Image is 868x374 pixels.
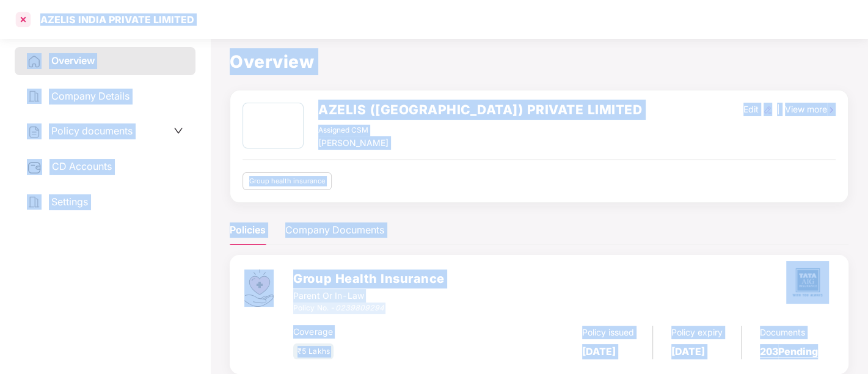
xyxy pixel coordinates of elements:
[293,302,444,314] div: Policy No. -
[786,261,829,304] img: tatag.png
[760,326,818,339] div: Documents
[52,160,112,172] span: CD Accounts
[582,326,634,339] div: Policy issued
[51,90,129,102] span: Company Details
[33,13,194,26] div: AZELIS INDIA PRIVATE LIMITED
[27,160,42,175] img: svg+xml;base64,PHN2ZyB3aWR0aD0iMjUiIGhlaWdodD0iMjQiIHZpZXdCb3g9IjAgMCAyNSAyNCIgZmlsbD0ibm9uZSIgeG...
[27,195,42,210] img: svg+xml;base64,PHN2ZyB4bWxucz0iaHR0cDovL3d3dy53My5vcmcvMjAwMC9zdmciIHdpZHRoPSIyNCIgaGVpZ2h0PSIyNC...
[51,125,133,137] span: Policy documents
[318,136,388,150] div: [PERSON_NAME]
[582,345,616,358] b: [DATE]
[671,345,705,358] b: [DATE]
[827,106,836,114] img: rightIcon
[764,106,772,114] img: editIcon
[285,222,384,238] div: Company Documents
[173,126,183,136] span: down
[318,100,642,120] h2: AZELIS ([GEOGRAPHIC_DATA]) PRIVATE LIMITED
[318,125,388,136] div: Assigned CSM
[27,54,42,69] img: svg+xml;base64,PHN2ZyB4bWxucz0iaHR0cDovL3d3dy53My5vcmcvMjAwMC9zdmciIHdpZHRoPSIyNCIgaGVpZ2h0PSIyNC...
[27,125,42,139] img: svg+xml;base64,PHN2ZyB4bWxucz0iaHR0cDovL3d3dy53My5vcmcvMjAwMC9zdmciIHdpZHRoPSIyNCIgaGVpZ2h0PSIyNC...
[230,48,848,75] h1: Overview
[671,326,723,339] div: Policy expiry
[293,269,444,288] h3: Group Health Insurance
[760,345,818,358] a: 203 Pending
[335,303,384,312] i: 0239809294
[51,54,95,67] span: Overview
[293,289,444,302] div: Parent Or In-Law
[775,103,782,116] div: |
[27,89,42,104] img: svg+xml;base64,PHN2ZyB4bWxucz0iaHR0cDovL3d3dy53My5vcmcvMjAwMC9zdmciIHdpZHRoPSIyNCIgaGVpZ2h0PSIyNC...
[293,343,334,360] div: ₹5 Lakhs
[741,103,761,116] div: Edit
[244,269,274,307] img: svg+xml;base64,PHN2ZyB4bWxucz0iaHR0cDovL3d3dy53My5vcmcvMjAwMC9zdmciIHdpZHRoPSI0Ny43MTQiIGhlaWdodD...
[230,222,266,238] div: Policies
[243,172,332,190] div: Group health insurance
[51,196,88,208] span: Settings
[782,103,838,116] div: View more
[293,325,473,339] div: Coverage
